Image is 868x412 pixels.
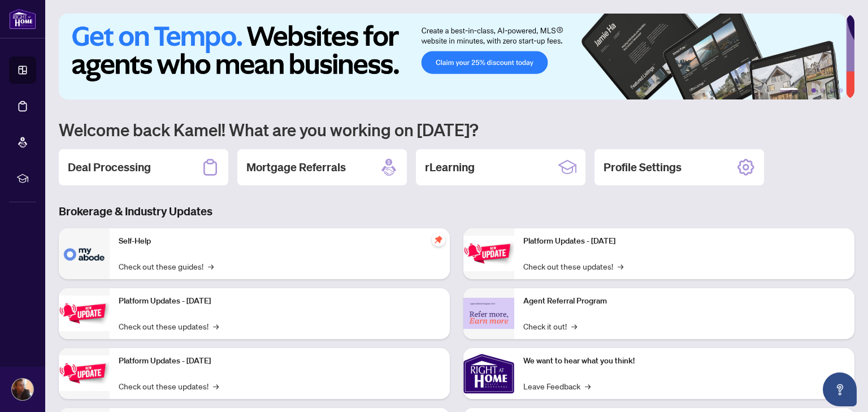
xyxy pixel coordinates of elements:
p: Agent Referral Program [523,295,845,307]
p: Platform Updates - [DATE] [119,295,441,307]
h2: Deal Processing [68,159,151,175]
button: 5 [830,88,834,93]
h3: Brokerage & Industry Updates [59,203,854,219]
img: logo [9,8,36,29]
img: Platform Updates - September 16, 2025 [59,296,110,331]
span: → [571,320,577,332]
h1: Welcome back Kamel! What are you working on [DATE]? [59,119,854,140]
a: Leave Feedback→ [523,380,591,392]
p: Self-Help [119,235,441,248]
img: We want to hear what you think! [463,348,514,399]
img: Platform Updates - June 23, 2025 [463,236,514,271]
p: Platform Updates - [DATE] [119,355,441,367]
img: Agent Referral Program [463,298,514,329]
button: 3 [811,88,816,93]
p: Platform Updates - [DATE] [523,235,845,248]
button: 6 [839,88,843,93]
span: → [618,260,623,272]
a: Check out these guides!→ [119,260,214,272]
img: Self-Help [59,228,110,279]
span: → [208,260,214,272]
span: → [213,380,219,392]
h2: rLearning [425,159,475,175]
img: Slide 0 [59,14,846,99]
a: Check out these updates!→ [119,320,219,332]
span: → [585,380,591,392]
img: Platform Updates - July 21, 2025 [59,355,110,391]
h2: Mortgage Referrals [246,159,346,175]
span: → [213,320,219,332]
span: pushpin [432,233,445,246]
button: 4 [821,88,825,93]
button: 1 [780,88,798,93]
a: Check out these updates!→ [523,260,623,272]
a: Check out these updates!→ [119,380,219,392]
img: Profile Icon [12,379,33,400]
button: 2 [802,88,807,93]
h2: Profile Settings [604,159,682,175]
button: Open asap [823,372,857,406]
a: Check it out!→ [523,320,577,332]
p: We want to hear what you think! [523,355,845,367]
